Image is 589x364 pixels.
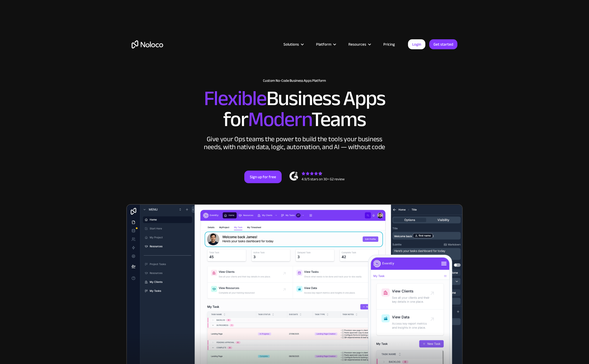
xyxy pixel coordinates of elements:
div: Resources [348,41,366,48]
div: Give your Ops teams the power to build the tools your business needs, with native data, logic, au... [203,135,386,151]
div: Platform [316,41,331,48]
span: Modern [248,100,311,139]
h1: Custom No-Code Business Apps Platform [132,79,457,83]
div: Resources [342,41,377,48]
div: Solutions [283,41,299,48]
a: Get started [429,39,457,49]
div: Platform [309,41,342,48]
a: home [132,40,163,48]
a: Sign up for free [244,171,282,183]
a: Pricing [377,41,401,48]
a: Login [408,39,425,49]
h2: Business Apps for Teams [132,88,457,130]
span: Flexible [204,79,266,118]
div: Solutions [277,41,309,48]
